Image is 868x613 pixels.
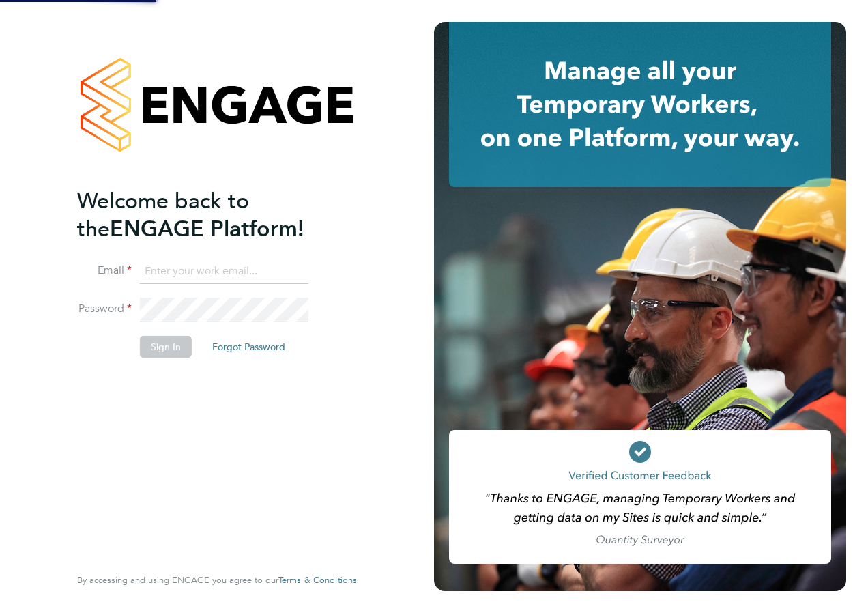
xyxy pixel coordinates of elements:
[77,188,249,242] span: Welcome back to the
[140,336,192,358] button: Sign In
[201,336,296,358] button: Forgot Password
[77,574,357,586] span: By accessing and using ENGAGE you agree to our
[77,302,132,316] label: Password
[77,187,343,243] h2: ENGAGE Platform!
[140,259,308,284] input: Enter your work email...
[77,263,132,278] label: Email
[278,575,357,586] a: Terms & Conditions
[278,574,357,586] span: Terms & Conditions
